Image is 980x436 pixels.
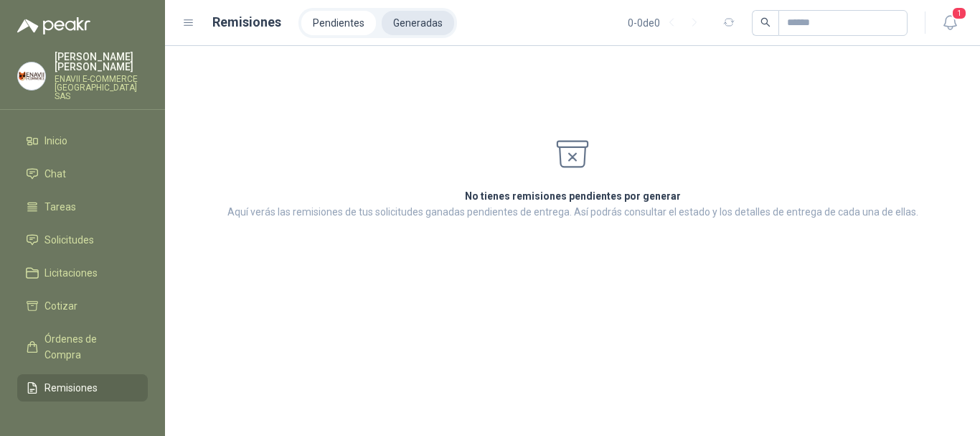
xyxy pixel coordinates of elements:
span: Licitaciones [44,265,98,281]
strong: No tienes remisiones pendientes por generar [465,190,681,202]
span: Tareas [44,199,76,215]
span: Inicio [44,133,67,149]
a: Tareas [17,193,148,221]
h1: Remisiones [212,12,281,32]
p: ENAVII E-COMMERCE [GEOGRAPHIC_DATA] SAS [55,75,148,101]
a: Órdenes de Compra [17,325,148,368]
a: Inicio [17,127,148,154]
span: search [760,17,771,27]
a: Generadas [382,11,454,35]
a: Remisiones [17,374,148,402]
img: Company Logo [18,62,45,90]
p: [PERSON_NAME] [PERSON_NAME] [55,52,148,72]
span: Órdenes de Compra [44,331,134,363]
span: Chat [44,166,66,182]
p: Aquí verás las remisiones de tus solicitudes ganadas pendientes de entrega. Así podrás consultar ... [227,204,918,220]
img: Logo peakr [17,17,90,34]
a: Chat [17,160,148,187]
a: Cotizar [17,292,148,320]
span: Solicitudes [44,232,94,248]
a: Licitaciones [17,259,148,287]
span: Remisiones [44,380,98,396]
a: Solicitudes [17,226,148,254]
button: 1 [937,10,963,36]
span: Cotizar [44,298,77,314]
div: 0 - 0 de 0 [628,11,706,34]
span: 1 [951,6,967,20]
a: Pendientes [301,11,376,35]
